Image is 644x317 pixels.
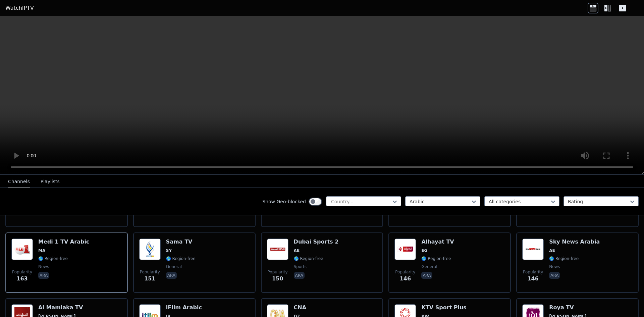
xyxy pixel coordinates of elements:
span: MA [38,248,45,253]
span: 🌎 Region-free [549,256,579,261]
span: news [549,264,560,269]
span: general [166,264,182,269]
span: Popularity [140,269,160,275]
h6: CNA [294,304,323,311]
span: 🌎 Region-free [38,256,68,261]
h6: iFilm Arabic [166,304,202,311]
img: Alhayat TV [394,239,416,260]
h6: Dubai Sports 2 [294,239,339,245]
img: Dubai Sports 2 [267,239,288,260]
h6: Medi 1 TV Arabic [38,239,89,245]
span: SY [166,248,172,253]
span: 🌎 Region-free [421,256,451,261]
span: Popularity [395,269,415,275]
span: AE [549,248,555,253]
a: WatchIPTV [5,4,34,12]
button: Playlists [41,175,60,188]
h6: Alhayat TV [421,239,454,245]
p: ara [421,272,432,279]
p: ara [38,272,49,279]
p: ara [549,272,560,279]
h6: Sky News Arabia [549,239,600,245]
span: sports [294,264,307,269]
img: Sama TV [139,239,161,260]
span: 163 [16,275,28,283]
img: Medi 1 TV Arabic [11,239,33,260]
span: 🌎 Region-free [166,256,196,261]
img: Sky News Arabia [522,239,544,260]
span: Popularity [268,269,288,275]
h6: Sama TV [166,239,196,245]
span: general [421,264,437,269]
p: ara [166,272,177,279]
label: Show Geo-blocked [262,198,306,205]
span: news [38,264,49,269]
span: EG [421,248,427,253]
span: 150 [272,275,283,283]
button: Channels [8,175,30,188]
span: 🌎 Region-free [294,256,323,261]
h6: KTV Sport Plus [421,304,466,311]
span: 151 [144,275,155,283]
h6: Al Mamlaka TV [38,304,83,311]
span: Popularity [523,269,543,275]
span: Popularity [12,269,32,275]
h6: Roya TV [549,304,587,311]
p: ara [294,272,305,279]
span: 146 [400,275,411,283]
span: 146 [527,275,538,283]
span: AE [294,248,300,253]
